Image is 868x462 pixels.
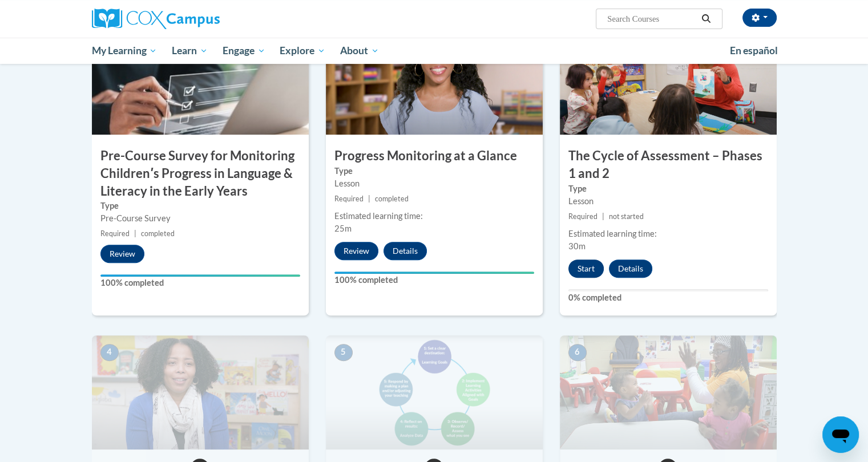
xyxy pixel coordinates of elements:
[334,242,378,260] button: Review
[334,194,364,203] span: Required
[609,260,652,278] button: Details
[568,183,768,195] label: Type
[92,21,309,135] img: Course Image
[568,195,768,208] div: Lesson
[100,200,300,212] label: Type
[340,44,379,58] span: About
[272,38,333,64] a: Explore
[100,212,300,225] div: Pre-Course Survey
[164,38,215,64] a: Learn
[568,228,768,240] div: Estimated learning time:
[602,212,604,221] span: |
[606,12,697,26] input: Search Courses
[92,335,309,449] img: Course Image
[92,9,309,29] a: Cox Campus
[326,21,543,135] img: Course Image
[215,38,273,64] a: Engage
[134,229,136,238] span: |
[326,335,543,449] img: Course Image
[568,291,768,304] label: 0% completed
[697,12,714,26] button: Search
[560,21,777,135] img: Course Image
[334,274,534,286] label: 100% completed
[609,212,644,221] span: not started
[375,194,409,203] span: completed
[100,274,300,277] div: Your progress
[822,416,859,453] iframe: Button to launch messaging window
[172,44,208,58] span: Learn
[326,147,543,165] h3: Progress Monitoring at a Glance
[100,344,119,361] span: 4
[92,147,309,200] h3: Pre-Course Survey for Monitoring Childrenʹs Progress in Language & Literacy in the Early Years
[368,194,370,203] span: |
[223,44,265,58] span: Engage
[100,245,144,263] button: Review
[568,260,604,278] button: Start
[334,210,534,222] div: Estimated learning time:
[334,344,353,361] span: 5
[568,241,586,251] span: 30m
[91,44,157,58] span: My Learning
[92,9,220,29] img: Cox Campus
[334,177,534,190] div: Lesson
[568,212,597,221] span: Required
[334,165,534,177] label: Type
[100,277,300,289] label: 100% completed
[722,39,785,63] a: En español
[742,9,777,27] button: Account Settings
[730,44,778,56] span: En español
[560,335,777,449] img: Course Image
[383,242,427,260] button: Details
[568,344,587,361] span: 6
[334,271,534,274] div: Your progress
[333,38,386,64] a: About
[280,44,325,58] span: Explore
[84,38,165,64] a: My Learning
[100,229,130,238] span: Required
[75,38,794,64] div: Main menu
[334,224,352,233] span: 25m
[560,147,777,183] h3: The Cycle of Assessment – Phases 1 and 2
[141,229,175,238] span: completed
